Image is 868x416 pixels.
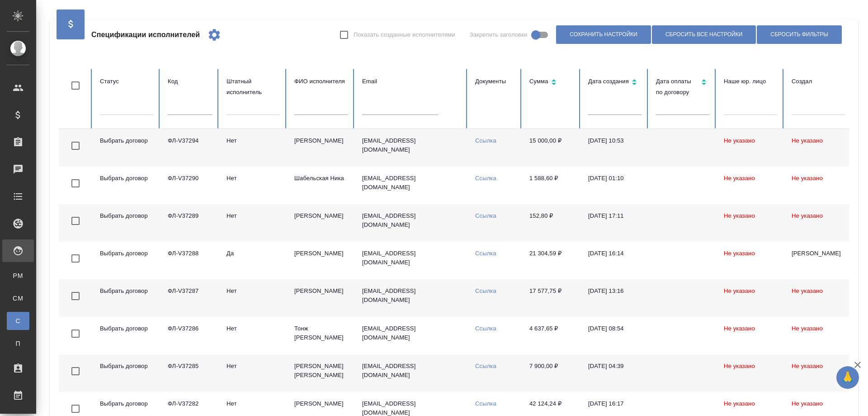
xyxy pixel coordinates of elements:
[475,250,496,257] a: Ссылка
[581,279,649,317] td: [DATE] 13:16
[724,175,755,182] span: Не указано
[836,366,859,389] button: 🙏
[287,204,355,242] td: [PERSON_NAME]
[784,242,852,279] td: [PERSON_NAME]
[362,76,461,87] div: Email
[100,76,153,87] div: Статус
[219,242,287,279] td: Да
[792,175,823,182] span: Не указано
[7,312,29,330] a: С
[581,129,649,167] td: [DATE] 10:53
[724,212,755,219] span: Не указано
[770,31,828,38] span: Сбросить фильтры
[475,76,515,87] div: Документы
[66,174,85,193] span: Toggle Row Selected
[93,242,160,279] td: Выбрать договор
[219,167,287,204] td: Нет
[724,363,755,369] span: Не указано
[475,363,496,369] a: Ссылка
[724,287,755,294] span: Не указано
[11,339,25,348] span: П
[294,76,348,87] div: ФИО исполнителя
[11,271,25,280] span: PM
[93,129,160,167] td: Выбрать договор
[570,31,637,38] span: Сохранить настройки
[470,30,528,39] span: Закрепить заголовки
[160,129,219,167] td: ФЛ-V37294
[219,204,287,242] td: Нет
[355,317,468,354] td: [EMAIL_ADDRESS][DOMAIN_NAME]
[66,136,85,155] span: Toggle Row Selected
[475,325,496,332] a: Ссылка
[355,354,468,392] td: [EMAIL_ADDRESS][DOMAIN_NAME]
[724,250,755,257] span: Не указано
[66,362,85,381] span: Toggle Row Selected
[219,354,287,392] td: Нет
[581,204,649,242] td: [DATE] 17:11
[160,354,219,392] td: ФЛ-V37285
[11,316,25,325] span: С
[7,289,29,307] a: CM
[7,267,29,285] a: PM
[287,317,355,354] td: Тонж [PERSON_NAME]
[66,249,85,268] span: Toggle Row Selected
[724,325,755,332] span: Не указано
[724,400,755,407] span: Не указано
[219,317,287,354] td: Нет
[522,317,581,354] td: 4 637,65 ₽
[66,287,85,306] span: Toggle Row Selected
[287,167,355,204] td: Шабельская Ника
[581,317,649,354] td: [DATE] 08:54
[792,287,823,294] span: Не указано
[475,137,496,144] a: Ссылка
[529,76,574,89] div: Сортировка
[475,400,496,407] a: Ссылка
[219,129,287,167] td: Нет
[556,25,651,44] button: Сохранить настройки
[355,242,468,279] td: [EMAIL_ADDRESS][DOMAIN_NAME]
[581,354,649,392] td: [DATE] 04:39
[792,212,823,219] span: Не указано
[93,204,160,242] td: Выбрать договор
[160,204,219,242] td: ФЛ-V37289
[581,167,649,204] td: [DATE] 01:10
[665,31,742,38] span: Сбросить все настройки
[792,363,823,369] span: Не указано
[355,204,468,242] td: [EMAIL_ADDRESS][DOMAIN_NAME]
[355,279,468,317] td: [EMAIL_ADDRESS][DOMAIN_NAME]
[522,242,581,279] td: 21 304,59 ₽
[522,204,581,242] td: 152,80 ₽
[66,324,85,343] span: Toggle Row Selected
[287,279,355,317] td: [PERSON_NAME]
[91,29,200,40] span: Спецификации исполнителей
[93,279,160,317] td: Выбрать договор
[287,354,355,392] td: [PERSON_NAME] [PERSON_NAME]
[792,325,823,332] span: Не указано
[475,175,496,182] a: Ссылка
[66,211,85,230] span: Toggle Row Selected
[160,317,219,354] td: ФЛ-V37286
[475,287,496,294] a: Ссылка
[7,335,29,353] a: П
[656,76,709,98] div: Сортировка
[160,242,219,279] td: ФЛ-V37288
[724,137,755,144] span: Не указано
[724,76,777,87] div: Наше юр. лицо
[226,76,280,98] div: Штатный исполнитель
[93,354,160,392] td: Выбрать договор
[522,354,581,392] td: 7 900,00 ₽
[160,279,219,317] td: ФЛ-V37287
[792,137,823,144] span: Не указано
[93,167,160,204] td: Выбрать договор
[287,129,355,167] td: [PERSON_NAME]
[287,242,355,279] td: [PERSON_NAME]
[581,242,649,279] td: [DATE] 16:14
[355,129,468,167] td: [EMAIL_ADDRESS][DOMAIN_NAME]
[757,25,842,44] button: Сбросить фильтры
[160,167,219,204] td: ФЛ-V37290
[840,368,855,387] span: 🙏
[355,167,468,204] td: [EMAIL_ADDRESS][DOMAIN_NAME]
[219,279,287,317] td: Нет
[93,317,160,354] td: Выбрать договор
[11,294,25,303] span: CM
